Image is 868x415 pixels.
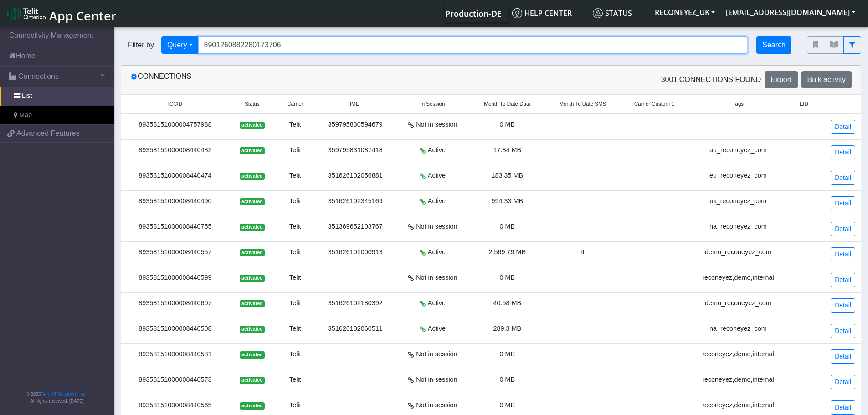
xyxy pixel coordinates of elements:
[765,71,797,88] button: Export
[831,196,855,210] a: Detail
[320,324,390,334] div: 351626102060511
[7,6,46,21] img: logo-telit-cinterion-gw-new.png
[240,326,265,333] span: activated
[7,4,115,23] a: App Center
[733,100,744,108] span: Tags
[492,197,524,205] span: 994.33 MB
[49,7,117,24] span: App Center
[831,349,855,364] a: Detail
[693,400,783,410] div: reconeyez,demo,internal
[281,298,309,308] div: Telit
[127,120,224,130] div: 89358151000004757988
[19,110,32,120] span: Map
[198,36,748,54] input: Search...
[281,273,309,283] div: Telit
[320,298,390,308] div: 351626102180392
[240,402,265,410] span: activated
[320,196,390,206] div: 351626102345169
[492,172,524,179] span: 183.35 MB
[831,145,855,159] a: Detail
[127,171,224,181] div: 89358151000008440474
[500,274,515,281] span: 0 MB
[634,100,674,108] span: Carrier Custom 1
[127,324,224,334] div: 89358151000008440508
[127,222,224,232] div: 89358151000008440755
[416,273,457,283] span: Not in session
[593,8,632,18] span: Status
[416,400,457,410] span: Not in session
[770,76,791,83] span: Export
[281,171,309,181] div: Telit
[493,299,522,307] span: 40.58 MB
[445,8,502,19] span: Production-DE
[281,196,309,206] div: Telit
[287,100,303,108] span: Carrier
[428,247,446,257] span: Active
[416,222,457,232] span: Not in session
[428,324,446,334] span: Active
[493,325,522,332] span: 289.3 MB
[127,196,224,206] div: 89358151000008440490
[22,91,32,101] span: List
[428,196,446,206] span: Active
[831,222,855,236] a: Detail
[416,349,457,359] span: Not in session
[512,8,522,18] img: knowledge.svg
[320,120,390,130] div: 359795830594679
[593,8,603,18] img: status.svg
[720,4,861,20] button: [EMAIL_ADDRESS][DOMAIN_NAME]
[693,298,783,308] div: demo_reconeyez_com
[500,376,515,383] span: 0 MB
[281,222,309,232] div: Telit
[756,36,791,54] button: Search
[320,222,390,232] div: 351369652103767
[121,40,161,51] span: Filter by
[831,273,855,287] a: Detail
[127,298,224,308] div: 89358151000008440607
[649,4,720,20] button: RECONEYEZ_UK
[550,247,615,257] div: 4
[281,324,309,334] div: Telit
[693,349,783,359] div: reconeyez,demo,internal
[123,71,491,88] div: Connections
[240,275,265,282] span: activated
[421,100,445,108] span: In Session
[127,349,224,359] div: 89358151000008440581
[693,247,783,257] div: demo_reconeyez_com
[493,146,522,154] span: 17.84 MB
[800,100,808,108] span: EID
[428,145,446,155] span: Active
[281,375,309,385] div: Telit
[127,400,224,410] div: 89358151000008440565
[693,375,783,385] div: reconeyez,demo,internal
[127,375,224,385] div: 89358151000008440573
[41,392,87,397] a: Telit IoT Solutions, Inc.
[320,145,390,155] div: 359795831087418
[240,198,265,205] span: activated
[127,273,224,283] div: 89358151000008440599
[161,36,199,54] button: Query
[831,298,855,313] a: Detail
[240,147,265,154] span: activated
[661,74,761,85] span: 3001 Connections found
[693,196,783,206] div: uk_reconeyez_com
[245,100,260,108] span: Status
[508,4,589,22] a: Help center
[831,375,855,389] a: Detail
[831,247,855,261] a: Detail
[240,173,265,180] span: activated
[693,324,783,334] div: na_reconeyez_com
[416,120,457,130] span: Not in session
[281,145,309,155] div: Telit
[320,247,390,257] div: 351626102000913
[127,247,224,257] div: 89358151000008440557
[240,300,265,307] span: activated
[16,128,80,139] span: Advanced Features
[831,400,855,415] a: Detail
[500,401,515,409] span: 0 MB
[281,247,309,257] div: Telit
[428,171,446,181] span: Active
[240,351,265,359] span: activated
[240,224,265,231] span: activated
[831,171,855,185] a: Detail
